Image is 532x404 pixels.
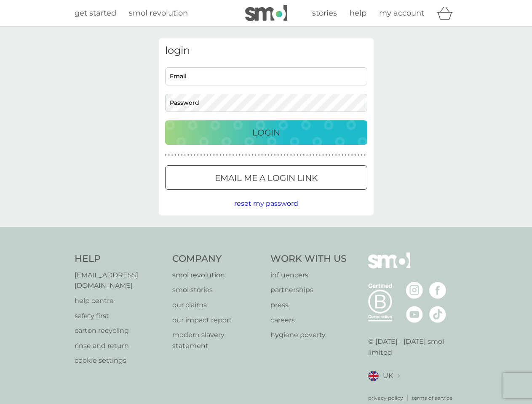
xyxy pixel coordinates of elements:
[239,153,241,157] p: ●
[172,270,262,281] a: smol revolution
[261,153,263,157] p: ●
[203,153,205,157] p: ●
[242,153,244,157] p: ●
[270,284,347,295] a: partnerships
[75,355,164,366] a: cookie settings
[270,300,347,311] a: press
[233,153,234,157] p: ●
[268,153,270,157] p: ●
[265,153,266,157] p: ●
[129,7,188,19] a: smol revolution
[249,153,250,157] p: ●
[406,282,423,299] img: visit the smol Instagram page
[290,153,292,157] p: ●
[252,126,280,139] p: Login
[184,153,186,157] p: ●
[335,153,337,157] p: ●
[207,153,209,157] p: ●
[219,153,221,157] p: ●
[75,340,164,351] a: rinse and return
[329,153,330,157] p: ●
[361,153,363,157] p: ●
[322,153,324,157] p: ●
[226,153,227,157] p: ●
[332,153,334,157] p: ●
[383,370,393,381] span: UK
[223,153,225,157] p: ●
[350,7,366,19] a: help
[75,311,164,322] a: safety first
[217,153,218,157] p: ●
[397,374,400,378] img: select a new location
[379,7,424,19] a: my account
[348,153,350,157] p: ●
[310,153,311,157] p: ●
[270,252,347,266] h4: Work With Us
[312,8,337,18] span: stories
[165,165,367,190] button: Email me a login link
[412,394,452,402] a: terms of service
[229,153,231,157] p: ●
[255,153,257,157] p: ●
[172,284,262,295] a: smol stories
[350,8,366,18] span: help
[368,394,403,402] p: privacy policy
[354,153,356,157] p: ●
[338,153,340,157] p: ●
[406,306,423,323] img: visit the smol Youtube page
[75,295,164,306] a: help centre
[234,198,298,209] button: reset my password
[300,153,302,157] p: ●
[345,153,347,157] p: ●
[258,153,260,157] p: ●
[306,153,308,157] p: ●
[215,171,318,185] p: Email me a login link
[270,315,347,326] a: careers
[287,153,289,157] p: ●
[172,330,262,351] a: modern slavery statement
[316,153,318,157] p: ●
[245,5,287,21] img: smol
[200,153,202,157] p: ●
[174,153,176,157] p: ●
[75,270,164,291] p: [EMAIL_ADDRESS][DOMAIN_NAME]
[294,153,295,157] p: ●
[75,7,116,19] a: get started
[197,153,199,157] p: ●
[165,45,367,57] h3: login
[281,153,282,157] p: ●
[234,199,298,207] span: reset my password
[178,153,179,157] p: ●
[312,7,337,19] a: stories
[171,153,173,157] p: ●
[429,306,446,323] img: visit the smol Tiktok page
[313,153,314,157] p: ●
[187,153,189,157] p: ●
[274,153,276,157] p: ●
[429,282,446,299] img: visit the smol Facebook page
[270,330,347,340] a: hygiene poverty
[437,5,458,21] div: basket
[342,153,343,157] p: ●
[368,252,410,281] img: smol
[165,120,367,145] button: Login
[172,315,262,326] a: our impact report
[364,153,366,157] p: ●
[270,270,347,281] a: influencers
[75,252,164,266] h4: Help
[284,153,286,157] p: ●
[213,153,215,157] p: ●
[75,325,164,336] a: carton recycling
